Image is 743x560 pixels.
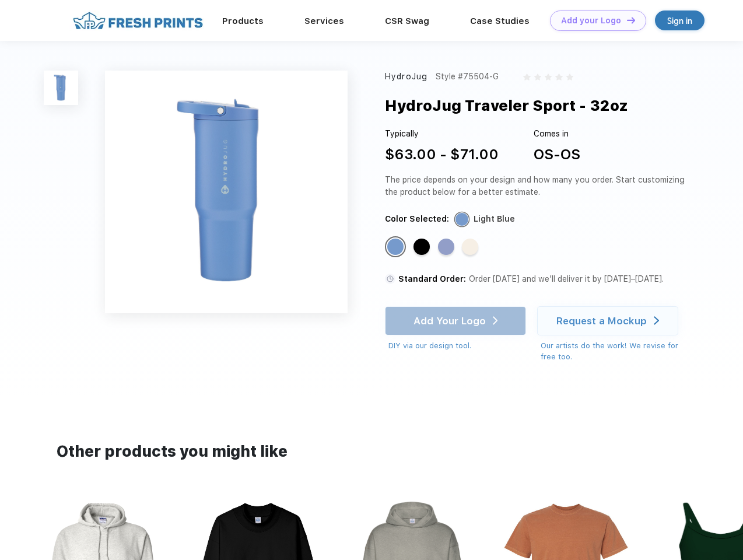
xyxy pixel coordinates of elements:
div: Light Blue [474,213,515,225]
div: Other products you might like [57,440,686,463]
img: gray_star.svg [555,73,562,80]
div: Typically [385,128,499,140]
div: Peri [438,239,454,255]
div: The price depends on your design and how many you order. Start customizing the product below for ... [385,174,689,198]
div: DIY via our design tool. [388,340,526,352]
img: gray_star.svg [523,73,530,80]
a: Products [222,16,264,26]
div: Light Blue [387,239,404,255]
div: Our artists do the work! We revise for free too. [541,340,689,363]
div: Color Selected: [385,213,449,225]
a: Sign in [655,10,705,30]
span: Order [DATE] and we’ll deliver it by [DATE]–[DATE]. [469,274,664,283]
div: Request a Mockup [556,315,647,327]
img: fo%20logo%202.webp [69,10,206,31]
img: white arrow [654,316,659,325]
div: $63.00 - $71.00 [385,144,499,165]
div: Comes in [534,128,580,140]
div: Add your Logo [561,16,621,26]
img: gray_star.svg [566,73,573,80]
img: func=resize&h=100 [44,71,78,105]
img: standard order [385,274,395,284]
img: gray_star.svg [534,73,541,80]
div: Sign in [667,14,692,27]
div: Style #75504-G [436,71,499,83]
div: HydroJug [385,71,427,83]
div: HydroJug Traveler Sport - 32oz [385,94,628,117]
div: Black [413,239,430,255]
div: Cream [462,239,478,255]
span: Standard Order: [398,274,466,283]
img: DT [627,17,635,23]
div: OS-OS [534,144,580,165]
img: gray_star.svg [545,73,552,80]
img: func=resize&h=640 [105,71,348,313]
